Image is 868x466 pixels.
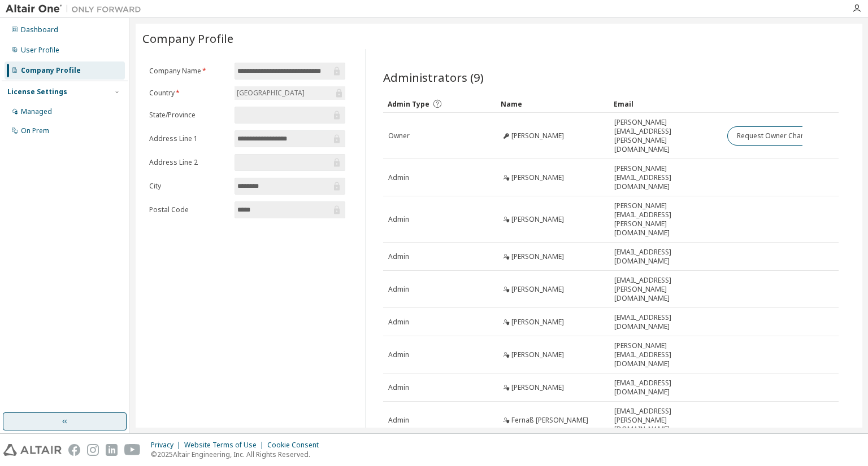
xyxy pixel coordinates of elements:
[388,416,409,425] span: Admin
[124,444,141,456] img: youtube.svg
[151,450,325,459] p: © 2025 Altair Engineering, Inc. All Rights Reserved.
[151,441,184,450] div: Privacy
[511,416,588,425] span: Fernaß [PERSON_NAME]
[21,25,58,34] div: Dashboard
[388,350,409,359] span: Admin
[149,182,228,191] label: City
[614,276,717,303] span: [EMAIL_ADDRESS][PERSON_NAME][DOMAIN_NAME]
[267,441,325,450] div: Cookie Consent
[511,215,564,224] span: [PERSON_NAME]
[614,341,717,368] span: [PERSON_NAME][EMAIL_ADDRESS][DOMAIN_NAME]
[235,86,345,100] div: [GEOGRAPHIC_DATA]
[614,95,718,113] div: Email
[614,248,717,266] span: [EMAIL_ADDRESS][DOMAIN_NAME]
[21,46,59,55] div: User Profile
[388,131,410,140] span: Owner
[614,313,717,331] span: [EMAIL_ADDRESS][DOMAIN_NAME]
[21,126,49,135] div: On Prem
[149,89,228,98] label: Country
[614,118,717,154] span: [PERSON_NAME][EMAIL_ADDRESS][PERSON_NAME][DOMAIN_NAME]
[21,66,81,75] div: Company Profile
[511,350,564,359] span: [PERSON_NAME]
[511,383,564,392] span: [PERSON_NAME]
[511,173,564,182] span: [PERSON_NAME]
[388,99,429,109] span: Admin Type
[501,95,605,113] div: Name
[614,407,717,434] span: [EMAIL_ADDRESS][PERSON_NAME][DOMAIN_NAME]
[388,318,409,327] span: Admin
[68,444,80,456] img: facebook.svg
[149,111,228,120] label: State/Province
[383,69,484,85] span: Administrators (9)
[511,131,564,140] span: [PERSON_NAME]
[388,252,409,261] span: Admin
[511,285,564,294] span: [PERSON_NAME]
[3,444,62,456] img: altair_logo.svg
[388,173,409,182] span: Admin
[149,158,228,167] label: Address Line 2
[149,134,228,143] label: Address Line 1
[184,441,267,450] div: Website Terms of Use
[87,444,99,456] img: instagram.svg
[142,30,233,46] span: Company Profile
[21,107,52,116] div: Managed
[7,87,67,96] div: License Settings
[614,201,717,238] span: [PERSON_NAME][EMAIL_ADDRESS][PERSON_NAME][DOMAIN_NAME]
[106,444,118,456] img: linkedin.svg
[614,164,717,191] span: [PERSON_NAME][EMAIL_ADDRESS][DOMAIN_NAME]
[511,318,564,327] span: [PERSON_NAME]
[235,87,306,99] div: [GEOGRAPHIC_DATA]
[388,215,409,224] span: Admin
[149,205,228,214] label: Postal Code
[388,285,409,294] span: Admin
[149,67,228,76] label: Company Name
[388,383,409,392] span: Admin
[511,252,564,261] span: [PERSON_NAME]
[727,126,823,146] button: Request Owner Change
[614,379,717,397] span: [EMAIL_ADDRESS][DOMAIN_NAME]
[6,3,147,15] img: Altair One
